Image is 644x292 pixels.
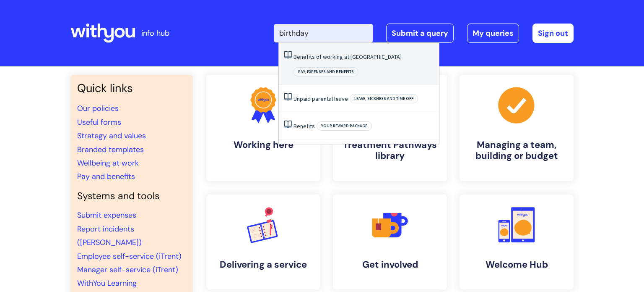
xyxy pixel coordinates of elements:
[340,139,440,162] h4: Treatment Pathways library
[466,139,567,162] h4: Managing a team, building or budget
[532,24,574,43] a: Sign out
[77,171,135,182] a: Pay and benefits
[274,24,373,42] input: Search
[274,24,574,43] div: | -
[77,158,139,168] a: Wellbeing at work
[460,75,574,181] a: Managing a team, building or budget
[141,26,169,40] p: info hub
[77,117,121,127] a: Useful forms
[350,94,418,103] span: Leave, sickness and time off
[77,103,119,113] a: Our policies
[206,195,320,289] a: Delivering a service
[77,82,186,95] h3: Quick links
[467,24,519,43] a: My queries
[213,139,314,150] h4: Working here
[77,190,186,202] h4: Systems and tools
[293,95,348,103] a: Unpaid parental leave
[77,251,182,261] a: Employee self-service (iTrent)
[466,259,567,270] h4: Welcome Hub
[77,131,146,141] a: Strategy and values
[293,122,315,130] a: Benefits
[333,195,447,289] a: Get involved
[213,259,314,270] h4: Delivering a service
[77,278,137,288] a: WithYou Learning
[206,75,320,181] a: Working here
[293,53,402,61] a: Benefits of working at [GEOGRAPHIC_DATA]
[77,224,142,247] a: Report incidents ([PERSON_NAME])
[340,259,440,270] h4: Get involved
[317,121,372,131] span: Your reward package
[386,24,454,43] a: Submit a query
[293,67,358,76] span: Pay, expenses and benefits
[77,265,178,275] a: Manager self-service (iTrent)
[77,210,136,220] a: Submit expenses
[77,145,144,155] a: Branded templates
[460,195,574,289] a: Welcome Hub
